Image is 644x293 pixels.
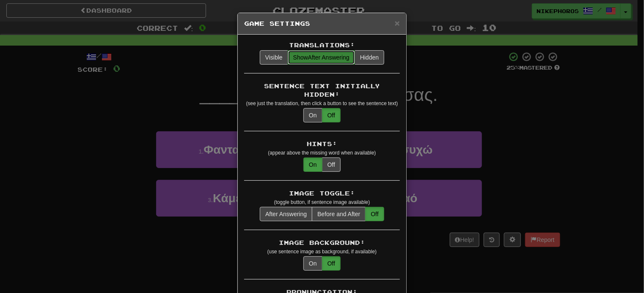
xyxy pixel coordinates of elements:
button: On [303,108,322,122]
button: Before and After [312,207,366,221]
button: Hidden [355,50,384,65]
div: translations [303,256,341,271]
div: Hints: [244,140,400,148]
button: After Answering [260,207,312,221]
small: (see just the translation, then click a button to see the sentence text) [246,100,398,106]
span: After Answering [293,54,350,61]
button: Close [395,19,400,27]
button: On [303,157,322,172]
small: (appear above the missing word when available) [268,150,376,156]
button: Off [322,108,341,122]
span: × [395,18,400,28]
button: Off [322,256,341,271]
div: Sentence Text Initially Hidden: [244,82,400,99]
span: Show [293,54,308,61]
div: translations [260,207,384,221]
small: (use sentence image as background, if available) [267,249,377,255]
div: translations [260,50,384,65]
div: Image Toggle: [244,189,400,198]
h5: Game Settings [244,19,400,28]
button: Off [365,207,384,221]
button: ShowAfter Answering [288,50,355,65]
button: Visible [260,50,288,65]
small: (toggle button, if sentence image available) [274,199,370,205]
div: Translations: [244,41,400,49]
div: Image Background: [244,239,400,247]
button: Off [322,157,341,172]
button: On [303,256,322,271]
